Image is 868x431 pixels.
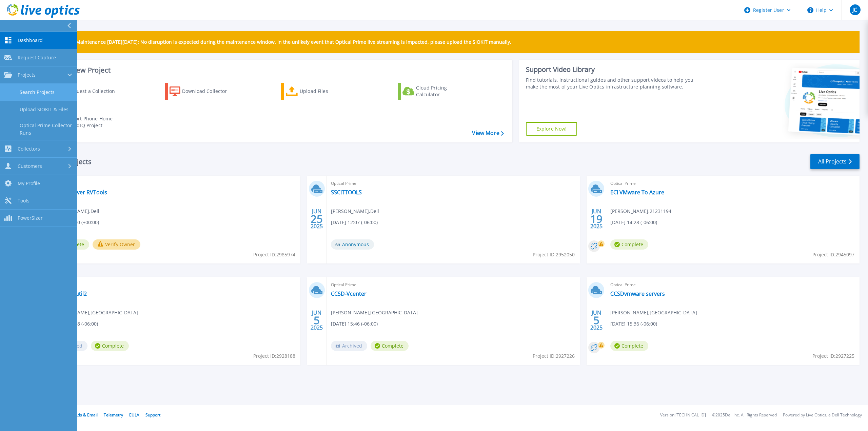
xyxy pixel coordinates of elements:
div: Request a Collection [67,84,122,98]
h3: Start a New Project [48,66,504,74]
span: [PERSON_NAME] , [GEOGRAPHIC_DATA] [610,309,697,316]
span: [PERSON_NAME] , [GEOGRAPHIC_DATA] [51,309,138,316]
span: Customers [18,163,42,169]
span: Optical Prime [51,281,296,289]
span: Anonymous [331,239,374,250]
span: [DATE] 15:36 (-06:00) [610,320,657,328]
span: [PERSON_NAME] , 21231194 [610,208,671,215]
a: CCSDvmware servers [610,290,665,297]
div: JUN 2025 [310,308,323,333]
span: Project ID: 2952050 [533,251,575,258]
span: Collectors [18,146,40,152]
span: RVTools [51,180,296,187]
div: Upload Files [300,84,354,98]
a: Request a Collection [48,83,124,100]
a: CCSD-Vcenter [331,290,367,297]
a: Explore Now! [526,122,577,136]
span: Dashboard [18,37,43,43]
a: Support [145,412,160,418]
span: Request Capture [18,55,56,61]
span: 5 [593,317,599,323]
span: My Profile [18,180,40,187]
div: Download Collector [182,84,236,98]
span: Complete [371,341,409,351]
span: [PERSON_NAME] , [GEOGRAPHIC_DATA] [331,309,418,316]
span: Project ID: 2985974 [253,251,295,258]
span: Optical Prime [331,180,576,187]
span: Optical Prime [610,180,855,187]
div: Find tutorials, instructional guides and other support videos to help you make the most of your L... [526,77,702,90]
a: Telemetry [104,412,123,418]
span: Tools [18,198,29,204]
span: PowerSizer [18,215,43,221]
span: Projects [18,72,36,78]
li: © 2025 Dell Inc. All Rights Reserved [712,413,777,417]
span: Project ID: 2927226 [533,352,575,360]
span: Complete [610,341,648,351]
button: Verify Owner [93,239,140,250]
a: EULA [129,412,139,418]
span: Optical Prime [610,281,855,289]
span: Archived [331,341,367,351]
span: 25 [311,216,323,222]
span: Complete [91,341,129,351]
div: Support Video Library [526,65,702,74]
span: [PERSON_NAME] , Dell [331,208,379,215]
a: Ads & Email [75,412,98,418]
div: JUN 2025 [590,207,603,231]
li: Version: [TECHNICAL_ID] [660,413,706,417]
a: View More [472,130,504,136]
div: JUN 2025 [310,207,323,231]
span: Project ID: 2927225 [812,352,854,360]
a: Upload Files [281,83,357,100]
span: [DATE] 14:28 (-06:00) [610,219,657,226]
span: 5 [314,317,320,323]
span: 19 [590,216,603,222]
a: ECI VMware To Azure [610,189,664,196]
div: Import Phone Home CloudIQ Project [66,115,119,129]
span: [DATE] 15:46 (-06:00) [331,320,378,328]
span: JC [852,7,857,13]
a: Cloud Pricing Calculator [398,83,473,100]
div: Cloud Pricing Calculator [416,84,470,98]
span: [DATE] 12:07 (-06:00) [331,219,378,226]
span: Project ID: 2945097 [812,251,854,258]
a: All Projects [810,154,860,169]
p: Scheduled Maintenance [DATE][DATE]: No disruption is expected during the maintenance window. In t... [51,39,511,45]
span: Complete [610,239,648,250]
span: Project ID: 2928188 [253,352,295,360]
a: Powder River RVTools [51,189,107,196]
div: JUN 2025 [590,308,603,333]
li: Powered by Live Optics, a Dell Technology [783,413,862,417]
span: Optical Prime [331,281,576,289]
a: Download Collector [165,83,240,100]
a: SSCITTOOLS [331,189,362,196]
